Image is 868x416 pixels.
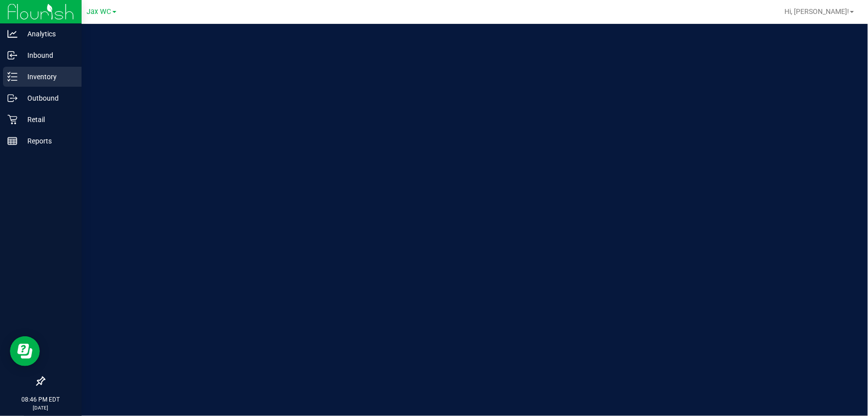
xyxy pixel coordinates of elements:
[4,395,77,404] p: 08:46 PM EDT
[17,28,77,40] p: Analytics
[17,135,77,147] p: Reports
[17,71,77,83] p: Inventory
[7,72,17,82] inline-svg: Inventory
[7,29,17,39] inline-svg: Analytics
[784,7,849,15] span: Hi, [PERSON_NAME]!
[7,115,17,125] inline-svg: Retail
[17,114,77,126] p: Retail
[17,92,77,104] p: Outbound
[4,404,77,412] p: [DATE]
[7,136,17,146] inline-svg: Reports
[10,336,40,366] iframe: Resource center
[7,50,17,60] inline-svg: Inbound
[17,49,77,61] p: Inbound
[87,7,111,16] span: Jax WC
[7,93,17,103] inline-svg: Outbound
